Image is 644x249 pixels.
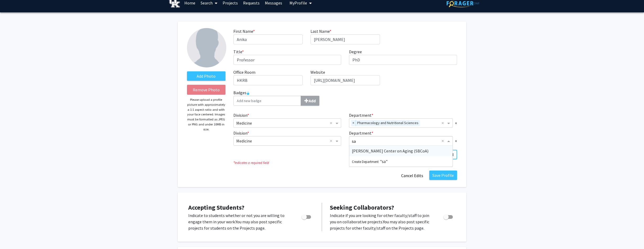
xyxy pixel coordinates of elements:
span: Clear all [442,120,446,126]
div: Department [345,130,461,146]
input: BadgesAdd [233,96,301,106]
span: Create Department [352,160,380,164]
span: "sa" [352,159,388,164]
div: Toggle [441,212,456,220]
label: Office Room [233,69,255,75]
ng-select: Department [349,118,453,128]
div: Division [229,112,345,128]
label: Badges [233,89,457,106]
span: My Profile [289,0,307,6]
span: Pharmacology and Nutritional Sciences [356,120,420,126]
label: Website [310,69,325,75]
span: × [351,120,356,126]
button: Save Profile [429,171,457,180]
span: Clear all [330,120,334,126]
ng-select: Department [349,136,453,146]
label: Last Name [310,28,331,34]
div: Toggle [299,212,314,220]
label: Degree [349,49,362,55]
label: AddProfile Picture [187,71,226,81]
span: × [455,138,457,144]
ng-dropdown-panel: Options list [349,145,453,167]
ng-select: Division [233,136,341,146]
span: Accepting Students? [188,203,244,211]
span: × [455,120,457,126]
span: Clear all [442,138,446,144]
span: Seeking Collaborators? [330,203,394,211]
ng-select: Division [233,118,341,128]
iframe: Chat [4,225,22,245]
i: Indicates a required field [233,160,457,165]
p: Indicate to students whether or not you are willing to engage them in your work. You may also pos... [188,212,292,231]
div: Division [229,130,345,146]
button: Cancel Edits [398,171,427,181]
label: First Name [233,28,255,34]
label: Title [233,49,244,55]
button: Remove Photo [187,85,226,95]
span: [PERSON_NAME] Center on Aging (SBCoA) [352,148,428,153]
img: Profile Picture [187,28,226,67]
button: Badges [301,96,319,106]
b: Add [309,98,316,103]
p: Indicate if you are looking for other faculty/staff to join you on collaborative projects. You ma... [330,212,433,231]
p: Please upload a profile picture with approximately a 1:1 aspect ratio and with your face centered... [187,97,226,132]
span: Clear all [330,138,334,144]
div: Department [345,112,461,128]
